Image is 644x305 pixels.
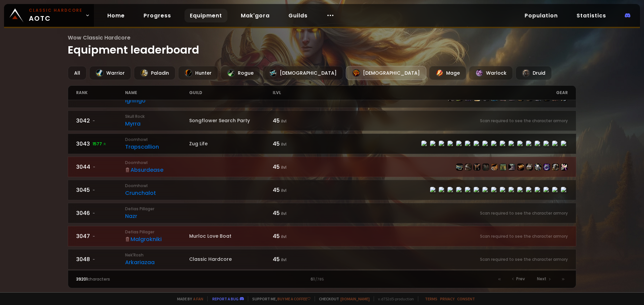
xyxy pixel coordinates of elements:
[125,143,189,151] div: Trapscallion
[29,7,83,23] span: AOTC
[273,117,322,125] div: 45
[537,276,546,282] span: Next
[457,296,475,301] a: Consent
[281,164,286,170] small: ilvl
[93,187,95,193] span: -
[125,206,189,212] small: Defias Pillager
[68,226,577,246] a: 3047-Defias PillagerMalgroknikiMurloc Love Boat45 ilvlScan required to see the character armory
[125,229,189,235] small: Defias Pillager
[125,120,189,128] div: Myrra
[184,9,227,22] a: Equipment
[281,234,286,239] small: ilvl
[125,160,189,166] small: Doomhowl
[68,33,577,58] h1: Equipment leaderboard
[465,164,472,170] img: item-15345
[76,186,125,194] div: 3045
[283,9,313,22] a: Guilds
[125,137,189,143] small: Doomhowl
[552,164,559,170] img: item-7446
[322,86,568,100] div: gear
[340,296,370,301] a: [DOMAIN_NAME]
[76,140,125,148] div: 3043
[273,186,322,194] div: 45
[189,86,273,100] div: guild
[235,9,275,22] a: Mak'gora
[93,256,95,262] span: -
[281,187,286,193] small: ilvl
[102,9,130,22] a: Home
[178,66,218,80] div: Hunter
[221,66,260,80] div: Rogue
[68,66,87,80] div: All
[277,296,311,301] a: Buy me a coffee
[89,66,131,80] div: Warrior
[76,163,125,171] div: 3044
[125,258,189,266] div: Arkariazaa
[76,209,125,217] div: 3046
[480,233,568,239] small: Scan required to see the character armory
[68,157,577,177] a: 3044-DoomhowlAbsurdease45 ilvlitem-10502item-15345item-154item-7407item-16975item-7414item-15350i...
[93,118,95,124] span: -
[526,164,533,170] img: item-14583
[199,276,445,282] div: 61
[76,86,125,100] div: rank
[125,235,189,243] div: Malgrokniki
[189,117,273,124] div: Songflower Search Party
[125,183,189,189] small: Doomhowl
[248,296,311,301] span: Support me,
[281,211,286,216] small: ilvl
[273,255,322,263] div: 45
[281,118,286,124] small: ilvl
[425,296,437,301] a: Terms
[273,232,322,240] div: 45
[346,66,426,80] div: [DEMOGRAPHIC_DATA]
[125,86,189,100] div: name
[76,276,199,282] div: characters
[93,164,95,170] span: -
[273,209,322,217] div: 45
[193,296,203,301] a: a fan
[93,233,95,239] span: -
[189,256,273,263] div: Classic Hardcore
[125,189,189,197] div: Crunchalot
[68,203,577,223] a: 3046-Defias PillagerNazr45 ilvlScan required to see the character armory
[189,233,273,240] div: Murloc Love Boat
[263,66,343,80] div: [DEMOGRAPHIC_DATA]
[273,86,322,100] div: ilvl
[315,296,370,301] span: Checkout
[480,256,568,262] small: Scan required to see the character armory
[482,164,489,170] img: item-7407
[480,210,568,216] small: Scan required to see the character armory
[93,210,95,216] span: -
[125,113,189,120] small: Skull Rock
[480,118,568,124] small: Scan required to see the character armory
[429,66,466,80] div: Mage
[474,164,480,170] img: item-154
[374,296,414,301] span: v. d752d5 - production
[68,110,577,131] a: 3042-Skull RockMyrraSongflower Search Party45 ilvlScan required to see the character armory
[4,4,94,27] a: Classic HardcoreAOTC
[571,9,611,22] a: Statistics
[519,9,563,22] a: Population
[68,249,577,270] a: 3048-Nek'RoshArkariazaaClassic Hardcore45 ilvlScan required to see the character armory
[517,164,524,170] img: item-9829
[68,134,577,154] a: 30431577 DoomhowlTrapscallionZug Life45 ilvlitem-7719item-19159item-7718item-154item-1981item-131...
[212,296,238,301] a: Report a bug
[273,163,322,171] div: 45
[440,296,454,301] a: Privacy
[315,277,324,282] small: / 785
[491,164,498,170] img: item-16975
[125,252,189,258] small: Nek'Rosh
[281,257,286,262] small: ilvl
[508,164,515,170] img: item-15350
[93,141,107,147] span: 1577
[173,296,203,301] span: Made by
[516,66,552,80] div: Druid
[138,9,176,22] a: Progress
[76,276,88,282] span: 39201
[273,140,322,148] div: 45
[500,164,506,170] img: item-7414
[76,232,125,240] div: 3047
[561,164,568,170] img: item-6505
[516,276,525,282] span: Prev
